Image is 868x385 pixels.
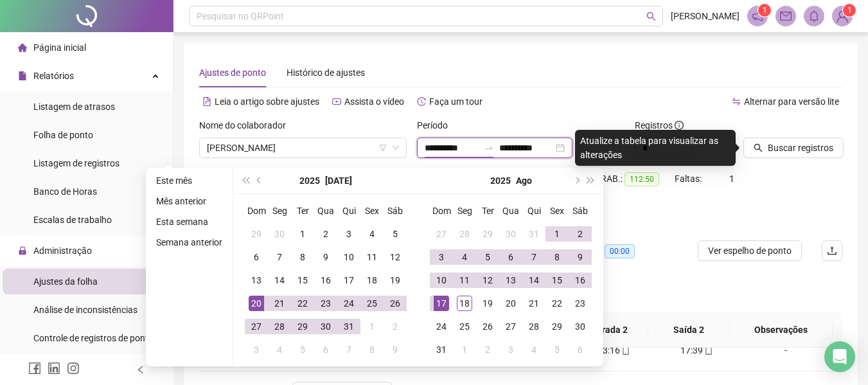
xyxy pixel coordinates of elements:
th: Ter [476,199,499,222]
span: to [484,143,494,153]
div: 16 [572,273,588,288]
span: instagram [67,362,80,375]
div: 22 [549,296,565,311]
td: 2025-07-26 [384,292,407,315]
td: 2025-09-03 [499,338,522,361]
div: 10 [434,273,449,288]
td: 2025-08-02 [384,315,407,338]
th: Seg [453,199,476,222]
span: swap-right [484,143,494,153]
div: 8 [295,249,310,265]
td: 2025-08-28 [522,315,545,338]
span: file-text [202,97,211,106]
td: 2025-08-29 [545,315,569,338]
td: 2025-07-22 [291,292,314,315]
td: 2025-07-04 [360,222,384,246]
div: 15 [295,273,310,288]
button: Buscar registros [743,138,844,158]
div: 5 [549,342,565,357]
td: 2025-07-16 [314,269,337,292]
div: 15 [549,273,565,288]
div: 13 [249,273,264,288]
div: 9 [387,342,403,357]
td: 2025-07-05 [384,222,407,246]
td: 2025-09-05 [545,338,569,361]
label: Nome do colaborador [199,118,294,132]
span: linkedin [48,362,60,375]
div: 7 [526,249,542,265]
td: 2025-07-31 [522,222,545,246]
td: 2025-07-19 [384,269,407,292]
td: 2025-07-12 [384,246,407,269]
span: bell [808,10,820,22]
span: notification [752,10,763,22]
div: 23 [318,296,333,311]
td: 2025-08-02 [569,222,592,246]
span: Escalas de trabalho [33,215,112,225]
button: prev-year [252,168,267,193]
span: Buscar registros [768,141,833,155]
span: mobile [620,346,630,355]
td: 2025-07-30 [499,222,522,246]
div: 2 [387,319,403,334]
div: 7 [272,249,287,265]
div: 28 [526,319,542,334]
td: 2025-07-25 [360,292,384,315]
td: 2025-08-27 [499,315,522,338]
div: 19 [480,296,495,311]
div: 30 [572,319,588,334]
img: 83393 [833,6,852,26]
td: 2025-09-06 [569,338,592,361]
td: 2025-07-20 [245,292,268,315]
div: 3 [249,342,264,357]
span: history [417,97,426,106]
div: 8 [549,249,565,265]
td: 2025-07-09 [314,246,337,269]
div: 9 [318,249,333,265]
td: 2025-09-01 [453,338,476,361]
td: 2025-08-11 [453,269,476,292]
label: Período [417,118,456,132]
span: Análise de inconsistências [33,305,137,315]
td: 2025-08-03 [430,246,453,269]
span: Faltas: [675,174,704,184]
span: 1 [847,6,852,15]
td: 2025-08-07 [522,246,545,269]
div: 2 [572,226,588,242]
th: Qui [522,199,545,222]
div: Atualize a tabela para visualizar as alterações [575,130,736,166]
td: 2025-07-08 [291,246,314,269]
div: 21 [526,296,542,311]
td: 2025-09-02 [476,338,499,361]
div: 20 [249,296,264,311]
div: 1 [364,319,380,334]
th: Sáb [384,199,407,222]
div: 14 [526,273,542,288]
div: 28 [457,226,472,242]
div: 2 [480,342,495,357]
div: 1 [549,226,565,242]
span: Administração [33,246,92,256]
td: 2025-07-14 [268,269,291,292]
div: 28 [272,319,287,334]
div: 6 [318,342,333,357]
td: 2025-07-02 [314,222,337,246]
div: 5 [387,226,403,242]
td: 2025-08-17 [430,292,453,315]
div: 1 [457,342,472,357]
td: 2025-07-28 [268,315,291,338]
div: 30 [503,226,518,242]
th: Entrada 2 [567,312,648,348]
div: 1 [295,226,310,242]
td: 2025-08-07 [337,338,360,361]
li: Semana anterior [151,235,227,250]
td: 2025-08-31 [430,338,453,361]
sup: 1 [758,4,771,17]
li: Esta semana [151,214,227,229]
td: 2025-08-06 [499,246,522,269]
td: 2025-07-23 [314,292,337,315]
div: 5 [480,249,495,265]
td: 2025-07-29 [291,315,314,338]
td: 2025-07-24 [337,292,360,315]
td: 2025-08-14 [522,269,545,292]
